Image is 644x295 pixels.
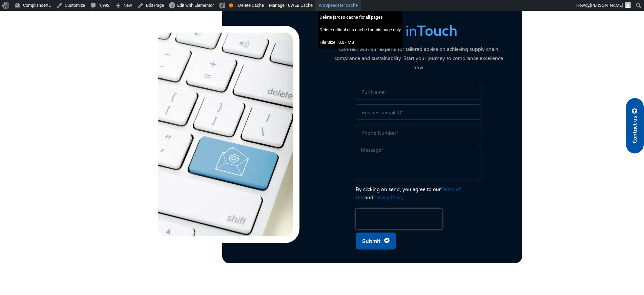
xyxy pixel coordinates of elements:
input: Only numbers and phone characters (#, -, *, etc) are accepted. [356,125,481,140]
span: Submit [362,235,380,247]
div: OK [229,3,233,7]
div: By clicking on send, you agree to our and [356,186,481,202]
button: Submit [356,233,396,250]
a: Privacy Policy [373,195,404,201]
strong: Touch [417,21,457,39]
input: Full Name* [356,84,481,99]
div: Delete js/css cache for all pages [318,11,402,23]
span: 0.07 MB [338,40,354,45]
p: Connect with our experts for tailored advice on achieving supply chain compliance and sustainabil... [329,45,508,72]
span: File Size [319,40,335,45]
span: Edit with Elementor [177,3,214,8]
img: Contact-Us-Form [151,26,299,243]
input: Business email ID* [356,104,481,120]
a: Contact us [626,98,644,153]
span: Contact us [632,116,638,143]
div: Delete critical css cache for this page only [318,23,402,36]
span: [PERSON_NAME] [590,3,623,8]
iframe: reCAPTCHA [356,209,442,229]
h3: Get in [329,22,508,39]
